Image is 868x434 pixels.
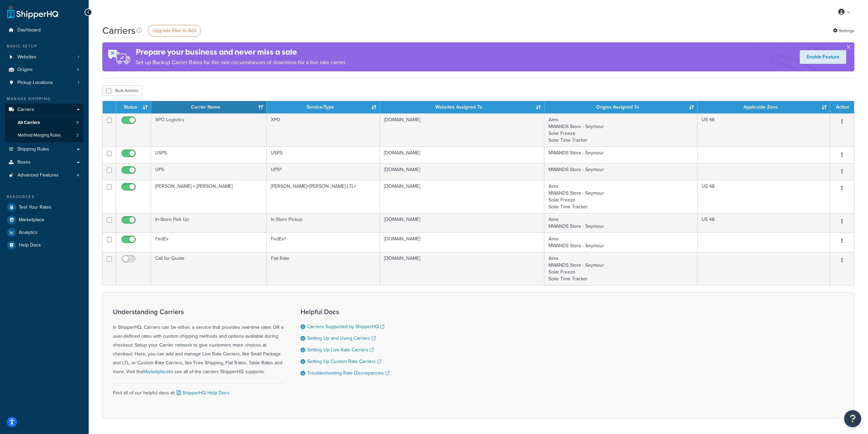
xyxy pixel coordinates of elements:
span: Analytics [19,230,38,236]
a: Troubleshooting Rate Discrepancies [307,369,389,377]
span: 3 [76,132,79,138]
span: Carriers [17,107,34,113]
th: Action [830,101,854,113]
span: 4 [77,172,79,178]
td: MWANDS Store - Seymour [544,163,698,180]
td: Aims MWANDS Store - Seymour [544,213,698,233]
img: ad-rules-rateshop-fe6ec290ccb7230408bd80ed9643f0289d75e0ffd9eb532fc0e269fcd187b520.png [102,42,136,71]
a: Help Docs [5,239,84,251]
li: Origins [5,64,84,76]
span: Shipping Rules [17,146,49,152]
td: US 48 [697,213,830,233]
a: Analytics [5,226,84,239]
a: Marketplace [5,214,84,226]
th: Websites Assigned To: activate to sort column ascending [380,101,544,113]
th: Origins Assigned To: activate to sort column ascending [544,101,698,113]
td: In-Store Pick Up [151,213,267,233]
th: Applicable Zone: activate to sort column ascending [697,101,830,113]
th: Status: activate to sort column ascending [116,101,151,113]
div: Basic Setup [5,43,84,49]
a: Websites 1 [5,51,84,64]
h3: Understanding Carriers [113,308,283,316]
a: All Carriers 7 [5,116,84,129]
td: [DOMAIN_NAME] [380,146,544,163]
h4: Prepare your business and never miss a sale [136,46,347,58]
span: All Carriers [18,120,40,126]
a: Carriers Supported by ShipperHQ [307,323,384,330]
li: Carriers [5,103,84,142]
a: Shipping Rules [5,143,84,156]
a: Marketplace [143,368,169,375]
td: [PERSON_NAME]+[PERSON_NAME] LTL+ [267,180,380,213]
td: XPO [267,113,380,146]
span: Marketplace [19,217,44,223]
td: US 48 [697,180,830,213]
a: Enable Feature [800,50,846,64]
a: Pickup Locations 1 [5,76,84,89]
td: FedEx® [267,233,380,252]
span: Advanced Features [17,172,59,178]
a: Setting Up Custom Rate Carriers [307,358,381,365]
a: Advanced Features 4 [5,169,84,182]
a: Dashboard [5,24,84,37]
a: ShipperHQ Home [7,5,58,19]
td: Flat Rate [267,252,380,285]
a: Test Your Rates [5,201,84,213]
div: Resources [5,194,84,200]
a: Method Merging Rules 3 [5,129,84,142]
td: Aims MWANDS Store - Seymour [544,233,698,252]
h1: Carriers [102,24,135,37]
span: Origins [17,67,33,73]
td: Aims MWANDS Store - Seymour Solar Freeze Solar Time Tracker [544,180,698,213]
td: US 48 [697,113,830,146]
div: In ShipperHQ, Carriers can be either, a service that provides real-time rates OR a user-defined r... [113,308,283,376]
li: Advanced Features [5,169,84,182]
span: Boxes [17,159,31,165]
div: Find all of our helpful docs at: [113,383,283,397]
div: Manage Shipping [5,96,84,102]
a: Origins 4 [5,64,84,76]
a: Upgrade Plan to Add [148,25,201,37]
td: UPS [151,163,267,180]
span: 1 [78,80,79,86]
span: 1 [78,54,79,60]
td: XPO Logistics [151,113,267,146]
th: Carrier Name: activate to sort column ascending [151,101,267,113]
span: Upgrade Plan to Add [152,27,196,34]
button: Open Resource Center [844,410,861,427]
th: Service/Type: activate to sort column ascending [267,101,380,113]
td: Aims MWANDS Store - Seymour Solar Freeze Solar Time Tracker [544,113,698,146]
td: [DOMAIN_NAME] [380,163,544,180]
p: Set up Backup Carrier Rates for the rare circumstances of downtime for a live rate carrier. [136,58,347,67]
span: Dashboard [17,27,41,33]
a: Settings [833,26,854,36]
td: In-Store Pickup [267,213,380,233]
td: [DOMAIN_NAME] [380,213,544,233]
li: Method Merging Rules [5,129,84,142]
td: USPS [267,146,380,163]
td: Call for Quote [151,252,267,285]
span: Method Merging Rules [18,132,61,138]
a: ShipperHQ Help Docs [175,389,230,396]
td: MWANDS Store - Seymour [544,146,698,163]
span: Pickup Locations [17,80,53,86]
td: FedEx [151,233,267,252]
td: [PERSON_NAME] + [PERSON_NAME] [151,180,267,213]
td: [DOMAIN_NAME] [380,252,544,285]
a: Carriers [5,103,84,116]
a: Boxes [5,156,84,169]
span: 4 [77,67,79,73]
a: Setting Up Live Rate Carriers [307,346,374,353]
li: Websites [5,51,84,64]
button: Bulk Actions [102,85,142,96]
span: Help Docs [19,242,41,248]
td: [DOMAIN_NAME] [380,180,544,213]
li: All Carriers [5,116,84,129]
